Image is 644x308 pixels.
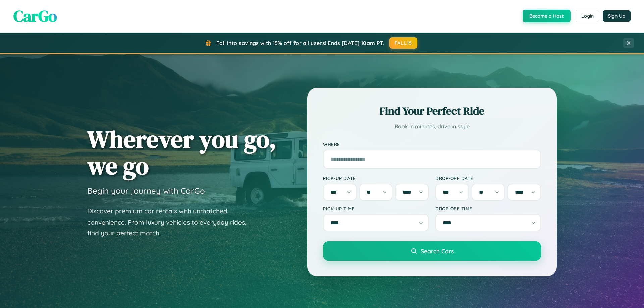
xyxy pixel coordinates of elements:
span: Search Cars [421,247,454,255]
h2: Find Your Perfect Ride [323,104,541,118]
button: Login [576,10,599,22]
h1: Wherever you go, we go [87,126,276,179]
span: CarGo [13,5,57,27]
label: Where [323,141,541,147]
button: Sign Up [603,10,631,22]
button: Search Cars [323,241,541,261]
label: Drop-off Date [435,175,541,181]
label: Pick-up Date [323,175,429,181]
span: Fall into savings with 15% off for all users! Ends [DATE] 10am PT. [216,40,384,46]
p: Book in minutes, drive in style [323,122,541,131]
button: FALL15 [389,37,418,49]
label: Pick-up Time [323,206,429,211]
p: Discover premium car rentals with unmatched convenience. From luxury vehicles to everyday rides, ... [87,206,255,239]
label: Drop-off Time [435,206,541,211]
h3: Begin your journey with CarGo [87,186,205,196]
button: Become a Host [523,10,571,22]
